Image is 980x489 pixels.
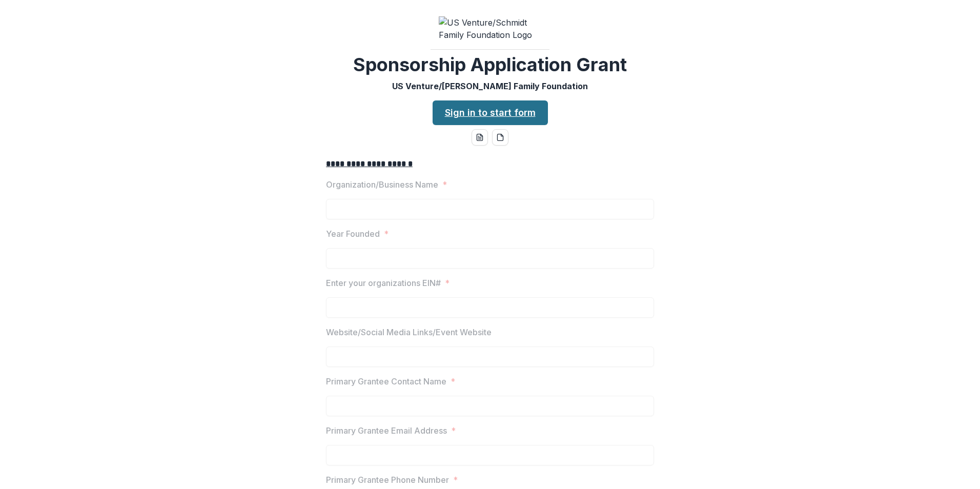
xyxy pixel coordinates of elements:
[392,80,588,92] p: US Venture/[PERSON_NAME] Family Foundation
[326,424,447,437] p: Primary Grantee Email Address
[326,375,446,388] p: Primary Grantee Contact Name
[326,326,492,338] p: Website/Social Media Links/Event Website
[433,100,548,125] a: Sign in to start form
[326,178,438,191] p: Organization/Business Name
[326,228,380,240] p: Year Founded
[439,16,541,41] img: US Venture/Schmidt Family Foundation Logo
[353,54,627,76] h2: Sponsorship Application Grant
[472,129,488,146] button: word-download
[326,474,449,486] p: Primary Grantee Phone Number
[326,277,441,289] p: Enter your organizations EIN#
[492,129,508,146] button: pdf-download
